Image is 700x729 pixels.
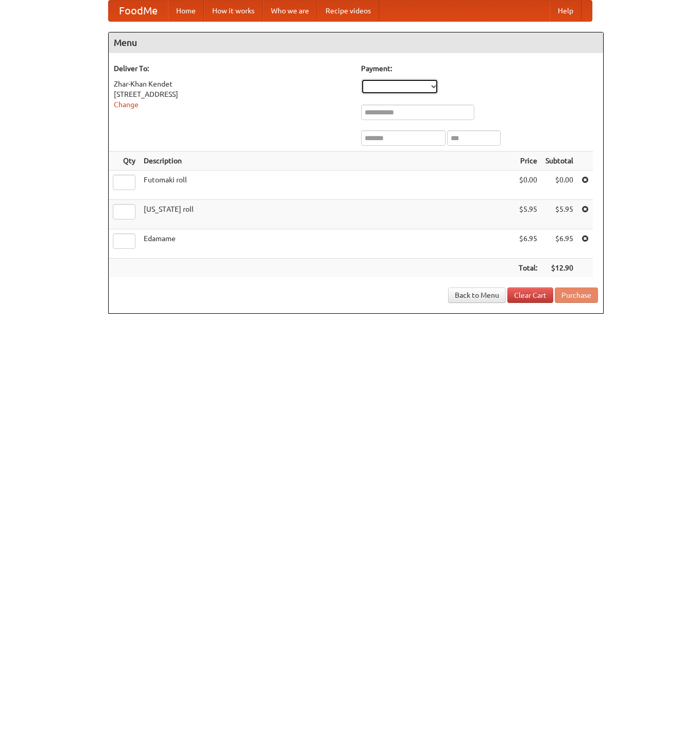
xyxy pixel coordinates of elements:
th: Total: [515,259,541,278]
a: Home [168,1,204,21]
td: $0.00 [541,171,577,200]
th: Price [515,151,541,171]
th: Subtotal [541,151,577,171]
th: Description [140,151,515,171]
td: [US_STATE] roll [140,200,515,229]
a: FoodMe [109,1,168,21]
div: [STREET_ADDRESS] [114,89,351,99]
a: Recipe videos [317,1,379,21]
td: $5.95 [541,200,577,229]
td: $0.00 [515,171,541,200]
div: Zhar-Khan Kendet [114,79,351,89]
a: Back to Menu [448,287,506,303]
h4: Menu [109,32,603,53]
td: $6.95 [541,229,577,259]
a: How it works [204,1,263,21]
button: Purchase [555,287,598,303]
a: Clear Cart [507,287,553,303]
h5: Payment: [361,63,598,74]
a: Help [550,1,582,21]
td: $6.95 [515,229,541,259]
th: $12.90 [541,259,577,278]
td: Futomaki roll [140,171,515,200]
h5: Deliver To: [114,63,351,74]
a: Who we are [263,1,317,21]
td: Edamame [140,229,515,259]
td: $5.95 [515,200,541,229]
a: Change [114,100,139,109]
th: Qty [109,151,140,171]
